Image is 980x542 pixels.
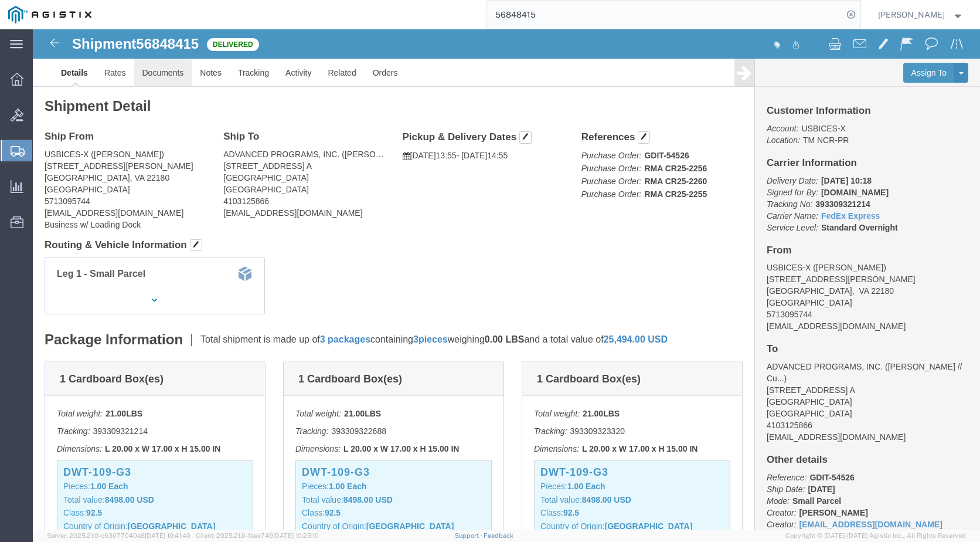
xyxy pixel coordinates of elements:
span: Server: 2025.21.0-c63077040a8 [47,532,190,539]
a: Support [455,532,484,539]
img: logo [8,6,91,23]
span: [DATE] 10:25:10 [273,532,319,539]
span: [DATE] 10:41:40 [145,532,190,539]
span: Kenneth Williams [878,8,945,21]
button: [PERSON_NAME] [877,8,964,22]
iframe: FS Legacy Container [33,29,980,530]
span: Client: 2025.21.0-faee749 [196,532,319,539]
span: Copyright © [DATE]-[DATE] Agistix Inc., All Rights Reserved [785,531,966,541]
a: Feedback [484,532,513,539]
input: Search for shipment number, reference number [486,1,843,29]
